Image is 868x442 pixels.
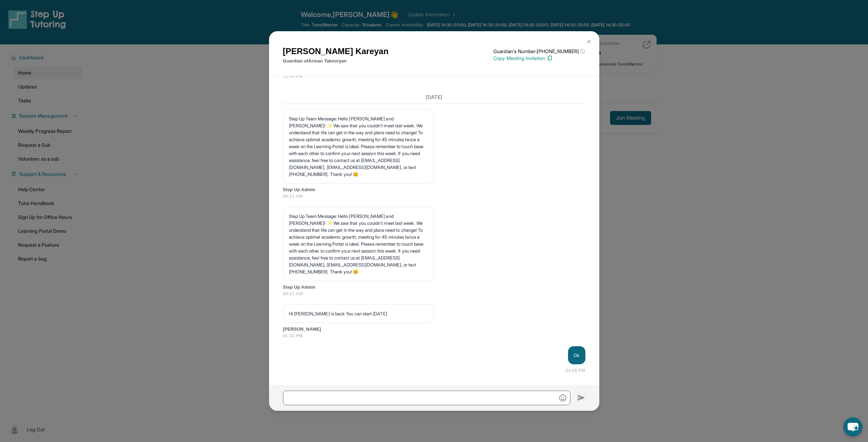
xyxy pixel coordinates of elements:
[283,45,389,58] h1: [PERSON_NAME] Kareyan
[283,193,585,200] span: 09:21 AM
[283,186,585,193] span: Step Up Admin
[283,332,585,339] span: 01:32 PM
[546,55,553,61] img: Copy Icon
[283,73,585,80] span: 12:24 PM
[283,326,585,333] span: [PERSON_NAME]
[283,58,389,65] p: Guardian of Arman Takvoryan
[289,115,428,178] p: Step Up Team Message: Hello [PERSON_NAME] and [PERSON_NAME]! ✨ We saw that you couldn't meet last...
[577,394,585,402] img: Send icon
[493,48,585,55] p: Guardian's Number: [PHONE_NUMBER]
[283,94,585,101] h3: [DATE]
[566,367,585,374] span: 03:28 PM
[289,310,428,317] p: Hi [PERSON_NAME] is back You can start [DATE]
[493,55,585,62] p: Copy Meeting Invitation
[283,284,585,291] span: Step Up Admin
[559,394,566,401] img: Emoji
[586,39,592,44] img: Close Icon
[283,290,585,297] span: 09:21 AM
[580,48,585,55] span: ⓘ
[843,417,862,436] button: chat-button
[289,213,428,275] p: Step Up Team Message: Hello [PERSON_NAME] and [PERSON_NAME]! ✨ We saw that you couldn't meet last...
[574,352,579,359] p: Ok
